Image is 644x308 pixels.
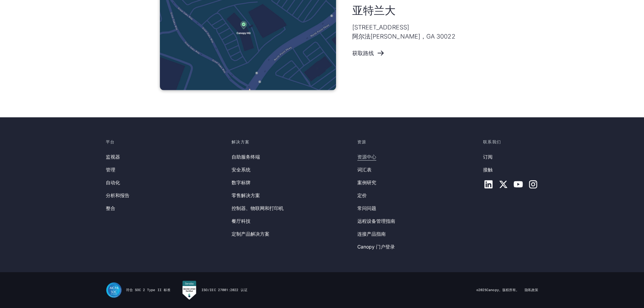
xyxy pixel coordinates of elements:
a: 自助服务终端 [232,153,260,161]
font: 定价 [357,192,367,198]
a: 自动化 [106,179,120,186]
a: 监视器 [106,153,120,161]
font: 资源中心 [357,154,376,160]
img: Canopy RMM 已通过 Sensiba ISO/IEC 认证 [181,280,197,300]
a: 词汇表 [357,166,372,173]
font: 自动化 [106,180,120,185]
a: 安全系统 [232,166,251,173]
font: 远程设备管理指南 [357,218,396,224]
a: 案例研究 [357,179,376,186]
a: 定价 [357,192,367,199]
a: 常问问题 [357,205,376,212]
font: 分析和报告 [106,192,129,198]
font: 自助服务终端 [232,154,260,160]
a: 订阅 [483,153,493,161]
a: 数字标牌 [232,179,251,186]
font: 接触 [483,167,493,172]
font: 获取路线 [352,50,374,56]
a: 接触 [483,166,493,173]
img: Canopy 远程设备管理的 SOC II Type II 合规认证 [106,282,122,298]
font: 整合 [106,205,115,211]
font: 平台 [106,139,115,144]
font: 联系我们 [483,139,501,144]
font: 亚特兰大 [352,4,396,17]
font: 餐厅科技 [232,218,251,224]
a: 获取路线 [352,46,385,60]
a: 分析和报告 [106,192,129,199]
a: 连接产品指南 [357,230,386,238]
a: 控制器、物联网和打印机 [232,205,284,212]
font: 数字标牌 [232,180,251,185]
font: 符合 SOC 2 Type II 标准 [126,288,171,292]
font: 资源 [357,139,366,144]
a: 管理 [106,166,115,173]
a: 资源中心 [357,153,376,161]
a: 整合 [106,205,115,212]
font: 订阅 [483,154,493,160]
font: Canopy 门户登录 [357,244,395,250]
font: 零售解决方案 [232,192,260,198]
font: 阿尔法[PERSON_NAME]，GA 30022 [352,33,455,40]
a: 远程设备管理指南 [357,217,396,225]
font: 安全系统 [232,167,251,172]
a: 零售解决方案 [232,192,260,199]
font: 管理 [106,167,115,172]
font: © [476,288,478,292]
a: 隐私政策 [525,288,538,292]
font: 解决方案 [232,139,250,144]
a: 定制产品解决方案 [232,230,270,238]
font: 常问问题 [357,205,376,211]
font: 控制器、物联网和打印机 [232,205,284,211]
font: ISO/IEC 27001:2022 认证 [201,288,247,292]
font: 2025 [478,288,486,292]
font: 词汇表 [357,167,372,172]
font: 定制产品解决方案 [232,231,270,237]
a: 餐厅科技 [232,217,251,225]
font: 监视器 [106,154,120,160]
font: Canopy。版权所有。 [486,288,519,292]
font: 案例研究 [357,180,376,185]
font: 连接产品指南 [357,231,386,237]
a: Canopy 门户登录 [357,243,395,251]
font: [STREET_ADDRESS] [352,24,409,31]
